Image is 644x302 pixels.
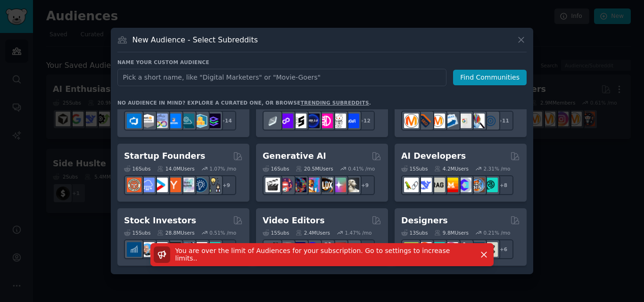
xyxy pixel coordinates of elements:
div: + 8 [216,239,236,259]
img: CryptoNews [331,114,346,128]
div: 28.8M Users [157,229,194,236]
img: 0xPolygon [279,114,293,128]
img: SaaS [140,178,155,192]
div: 4.2M Users [434,165,469,172]
div: 15 Sub s [124,229,150,236]
img: gopro [265,242,280,257]
img: azuredevops [127,114,141,128]
h2: AI Developers [401,150,466,162]
img: aivideo [265,178,280,192]
img: Forex [153,242,168,257]
img: Youtubevideo [331,242,346,257]
img: UI_Design [430,242,445,257]
a: trending subreddits [300,100,369,106]
div: + 11 [494,111,513,131]
div: 2.31 % /mo [484,165,511,172]
div: 1.47 % /mo [345,229,372,236]
img: ethstaker [292,114,306,128]
img: finalcutpro [318,242,333,257]
div: 14.0M Users [157,165,194,172]
div: 0.21 % /mo [484,229,511,236]
img: Docker_DevOps [153,114,168,128]
img: swingtrading [193,242,207,257]
img: platformengineering [180,114,194,128]
img: Emailmarketing [444,114,458,128]
img: defiblockchain [318,114,333,128]
img: ValueInvesting [140,242,155,257]
div: 0.51 % /mo [209,229,236,236]
img: growmybusiness [206,178,221,192]
img: llmops [470,178,485,192]
img: bigseo [417,114,432,128]
img: indiehackers [180,178,194,192]
div: 13 Sub s [401,229,428,236]
img: AWS_Certified_Experts [140,114,155,128]
img: OnlineMarketing [483,114,498,128]
img: learndesign [470,242,485,257]
div: + 9 [355,175,375,195]
img: UX_Design [483,242,498,257]
span: You are over the limit of Audiences for your subscription. Go to settings to increase limits. . [175,247,450,262]
img: userexperience [457,242,471,257]
img: FluxAI [318,178,333,192]
input: Pick a short name, like "Digital Marketers" or "Movie-Goers" [117,69,446,86]
img: starryai [331,178,346,192]
img: postproduction [345,242,359,257]
img: defi_ [345,114,359,128]
img: UXDesign [444,242,458,257]
div: 20.5M Users [296,165,333,172]
img: dividends [127,242,141,257]
img: technicalanalysis [206,242,221,257]
img: startup [153,178,168,192]
img: dalle2 [279,178,293,192]
h2: Video Editors [263,215,325,227]
img: StocksAndTrading [180,242,194,257]
img: premiere [292,242,306,257]
div: + 8 [494,175,513,195]
img: editors [279,242,293,257]
img: MistralAI [444,178,458,192]
h3: Name your custom audience [117,59,527,65]
img: AskMarketing [430,114,445,128]
img: typography [404,242,419,257]
img: ethfinance [265,114,280,128]
img: EntrepreneurRideAlong [127,178,141,192]
div: 0.41 % /mo [348,165,375,172]
div: 9.8M Users [434,229,469,236]
div: 16 Sub s [263,165,289,172]
div: + 6 [494,239,513,259]
img: web3 [305,114,320,128]
div: + 9 [216,175,236,195]
img: OpenSourceAI [457,178,471,192]
div: + 12 [355,111,375,131]
img: Entrepreneurship [193,178,207,192]
img: DeepSeek [417,178,432,192]
img: DevOpsLinks [166,114,181,128]
img: Rag [430,178,445,192]
img: googleads [457,114,471,128]
img: logodesign [417,242,432,257]
h2: Stock Investors [124,215,196,227]
h3: New Audience - Select Subreddits [132,35,258,45]
div: No audience in mind? Explore a curated one, or browse . [117,99,371,106]
img: AIDevelopersSociety [483,178,498,192]
div: 2.4M Users [296,229,330,236]
img: PlatformEngineers [206,114,221,128]
img: MarketingResearch [470,114,485,128]
img: Trading [166,242,181,257]
div: + 8 [355,239,375,259]
div: 16 Sub s [124,165,150,172]
img: aws_cdk [193,114,207,128]
h2: Designers [401,215,448,227]
img: deepdream [292,178,306,192]
img: DreamBooth [345,178,359,192]
img: VideoEditors [305,242,320,257]
h2: Startup Founders [124,150,205,162]
img: sdforall [305,178,320,192]
img: LangChain [404,178,419,192]
div: 1.07 % /mo [209,165,236,172]
div: 15 Sub s [263,229,289,236]
h2: Generative AI [263,150,326,162]
img: content_marketing [404,114,419,128]
button: Find Communities [453,70,527,85]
